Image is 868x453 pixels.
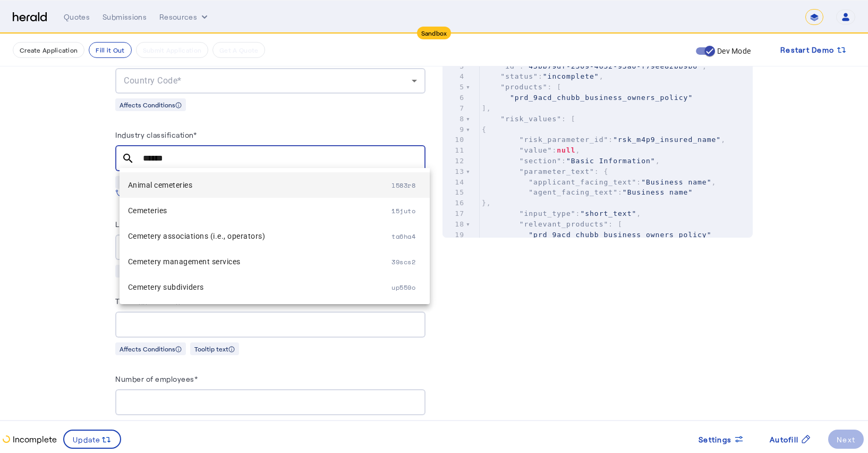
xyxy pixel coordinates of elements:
button: Autofill [761,430,820,449]
div: Affects Conditions [115,265,186,278]
span: }, [482,199,491,207]
button: Get A Quote [212,42,265,58]
span: : [ [482,220,623,228]
span: "id" [500,62,519,70]
div: Sandbox [417,27,452,39]
span: "value" [520,146,552,154]
span: l583r8 [392,181,415,190]
div: 6 [442,93,466,103]
span: Cemetery associations (i.e., operators) [128,230,392,242]
div: Affects Conditions [115,176,186,189]
span: : [ [482,115,576,123]
span: "Basic Information" [566,157,656,165]
span: Cemetery management services [128,255,392,268]
button: Settings [690,430,753,449]
div: 10 [442,135,466,145]
span: "relevant_products" [520,220,609,228]
div: 12 [442,156,466,166]
span: "Business name" [641,178,711,186]
span: 15juto [392,206,415,215]
div: 11 [442,145,466,156]
button: Resources dropdown menu [159,12,210,22]
div: 17 [442,208,466,219]
span: : , [482,157,660,165]
div: 13 [442,166,466,177]
span: : , [482,178,716,186]
span: "prd_9acd_chubb_business_owners_policy" [510,94,693,102]
label: Legal entity* [115,220,160,229]
span: "short_text" [580,209,636,217]
span: up559o [392,283,415,292]
span: : { [482,167,608,175]
div: Tooltip text [190,342,239,355]
div: 16 [442,198,466,208]
span: : , [482,62,707,70]
label: Industry classification* [115,130,197,139]
button: Restart Demo [772,40,855,60]
span: Country Code* [124,75,182,86]
button: Fill it Out [89,42,131,58]
span: ta6ha4 [392,232,415,241]
div: 7 [442,103,466,114]
span: Cemetery subdividers [128,281,392,293]
span: "45bb79df-2509-4652-93a0-f79ee82bb9b6" [524,62,702,70]
div: Quotes [64,12,90,22]
div: 19 [442,230,466,240]
span: "agent_facing_text" [529,188,618,196]
span: null [557,146,575,154]
span: : , [482,72,604,80]
span: Settings [699,434,731,445]
label: Total annual revenue* [115,297,193,306]
img: Herald Logo [13,12,47,22]
span: "rsk_m4p9_insured_name" [613,136,721,144]
span: "parameter_text" [520,167,594,175]
button: Submit Application [136,42,208,58]
span: : [ [482,83,561,91]
div: 4 [442,71,466,82]
span: "status" [500,72,538,80]
div: 15 [442,187,466,198]
span: : , [482,209,641,217]
button: Update [63,430,121,449]
span: "prd_9acd_chubb_business_owners_policy" [529,231,711,239]
span: "applicant_facing_text" [529,178,636,186]
span: 39scs2 [392,257,415,266]
span: Cemeteries [128,204,392,217]
span: "risk_values" [500,115,561,123]
div: 18 [442,219,466,230]
span: Restart Demo [780,44,834,56]
span: { [482,125,487,133]
span: : , [482,146,580,154]
div: 5 [442,82,466,93]
span: : , [482,136,726,144]
label: Number of employees* [115,374,198,383]
button: Create Application [13,42,84,58]
span: "incomplete" [543,72,599,80]
span: : [482,188,693,196]
div: Submissions [103,12,147,22]
div: 9 [442,124,466,135]
span: Animal cemeteries [128,179,392,191]
herald-code-block: Response [442,12,753,216]
div: 14 [442,177,466,188]
span: Update [73,434,101,445]
div: 8 [442,114,466,124]
p: Incomplete [11,433,57,446]
label: Dev Mode [715,46,751,56]
span: "input_type" [520,209,576,217]
span: ], [482,104,491,112]
span: "section" [520,157,561,165]
span: "Business name" [623,188,693,196]
span: "products" [500,83,547,91]
div: Affects Conditions [115,98,186,111]
mat-icon: search [115,152,141,165]
span: "risk_parameter_id" [520,136,609,144]
span: Autofill [770,434,798,445]
div: Affects Conditions [115,342,186,355]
